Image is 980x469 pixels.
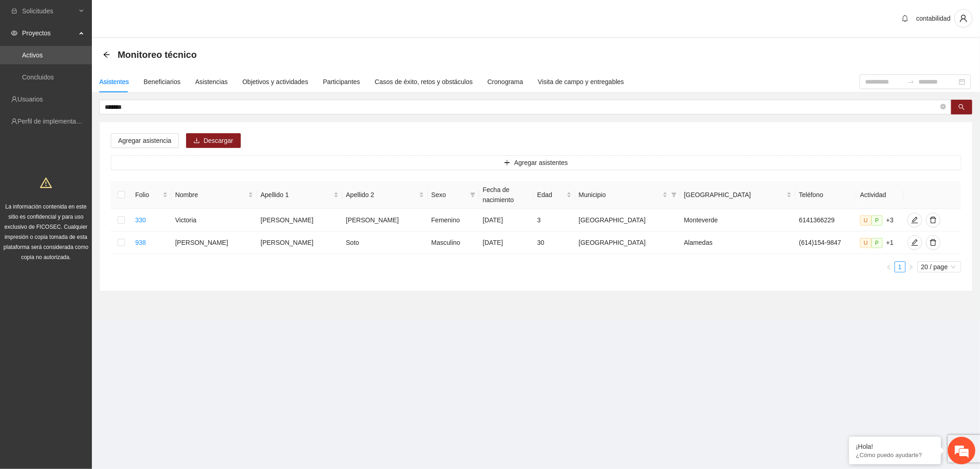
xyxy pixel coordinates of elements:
[4,203,89,260] span: La información contenida en este sitio es confidencial y para uso exclusivo de FICOSEC. Cualquier...
[175,190,246,200] span: Nombre
[144,77,181,87] div: Beneficiarios
[40,177,52,189] span: warning
[428,232,479,254] td: Masculino
[926,235,940,250] button: delete
[131,181,171,209] th: Folio
[907,235,922,250] button: edit
[111,133,179,148] button: Agregar asistencia
[940,103,946,112] span: close-circle
[257,209,342,232] td: [PERSON_NAME]
[193,137,200,145] span: download
[926,213,940,227] button: delete
[916,15,951,22] span: contabilidad
[886,265,892,270] span: left
[135,239,146,246] a: 938
[504,159,510,167] span: plus
[958,104,965,111] span: search
[908,265,914,270] span: right
[479,181,534,209] th: Fecha de nacimiento
[575,232,680,254] td: [GEOGRAPHIC_DATA]
[171,209,257,232] td: Victoria
[918,261,961,272] div: Page Size
[11,8,17,14] span: inbox
[906,261,917,272] button: right
[257,232,342,254] td: [PERSON_NAME]
[884,261,895,272] li: Previous Page
[680,209,795,232] td: Monteverde
[17,118,89,125] a: Perfil de implementadora
[118,47,197,62] span: Monitoreo técnico
[895,262,905,272] a: 1
[261,190,332,200] span: Apellido 1
[856,452,934,458] p: ¿Cómo puedo ayudarte?
[669,188,679,202] span: filter
[907,213,922,227] button: edit
[514,158,568,168] span: Agregar asistentes
[48,47,154,59] div: Chatee con nosotros ahora
[111,155,961,170] button: plusAgregar asistentes
[671,192,677,198] span: filter
[53,123,127,215] span: Estamos en línea.
[342,232,428,254] td: Soto
[323,77,360,87] div: Participantes
[684,190,785,200] span: [GEOGRAPHIC_DATA]
[926,239,940,246] span: delete
[5,251,175,283] textarea: Escriba su mensaje y pulse “Intro”
[533,181,575,209] th: Edad
[118,136,171,146] span: Agregar asistencia
[856,443,934,450] div: ¡Hola!
[860,215,872,226] span: U
[479,232,534,254] td: [DATE]
[860,238,872,248] span: U
[342,181,428,209] th: Apellido 2
[243,77,308,87] div: Objetivos y actividades
[22,2,76,20] span: Solicitudes
[575,209,680,232] td: [GEOGRAPHIC_DATA]
[533,232,575,254] td: 30
[22,51,43,59] a: Activos
[17,96,43,103] a: Usuarios
[22,73,54,81] a: Concluidos
[470,192,476,198] span: filter
[940,104,946,109] span: close-circle
[342,209,428,232] td: [PERSON_NAME]
[908,216,922,224] span: edit
[346,190,417,200] span: Apellido 2
[11,30,17,36] span: eye
[680,181,795,209] th: Colonia
[895,261,906,272] li: 1
[99,77,129,87] div: Asistentes
[951,100,972,114] button: search
[955,14,972,23] span: user
[907,78,915,85] span: to
[479,209,534,232] td: [DATE]
[856,209,904,232] td: +3
[795,209,856,232] td: 6141366229
[795,181,856,209] th: Teléfono
[135,190,161,200] span: Folio
[884,261,895,272] button: left
[906,261,917,272] li: Next Page
[856,232,904,254] td: +1
[954,9,973,28] button: user
[103,51,110,58] span: arrow-left
[431,190,466,200] span: Sexo
[171,181,257,209] th: Nombre
[926,216,940,224] span: delete
[103,51,110,59] div: Back
[575,181,680,209] th: Municipio
[872,215,883,226] span: P
[795,232,856,254] td: (614)154-9847
[537,190,564,200] span: Edad
[22,24,76,42] span: Proyectos
[375,77,473,87] div: Casos de éxito, retos y obstáculos
[487,77,523,87] div: Cronograma
[468,188,477,202] span: filter
[428,209,479,232] td: Femenino
[151,5,173,27] div: Minimizar ventana de chat en vivo
[898,15,912,22] span: bell
[533,209,575,232] td: 3
[257,181,342,209] th: Apellido 1
[680,232,795,254] td: Alamedas
[872,238,883,248] span: P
